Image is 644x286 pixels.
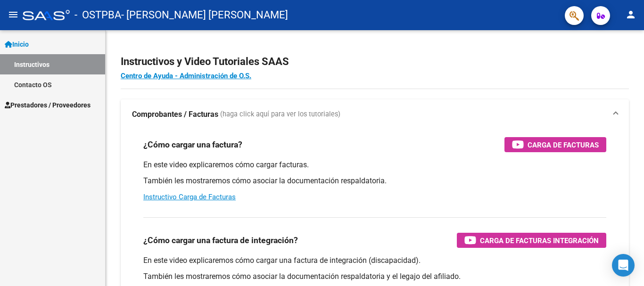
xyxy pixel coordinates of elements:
[121,72,251,80] a: Centro de Ayuda - Administración de O.S.
[143,255,606,266] p: En este video explicaremos cómo cargar una factura de integración (discapacidad).
[457,233,606,248] button: Carga de Facturas Integración
[504,137,606,152] button: Carga de Facturas
[143,160,606,170] p: En este video explicaremos cómo cargar facturas.
[143,176,606,186] p: También les mostraremos cómo asociar la documentación respaldatoria.
[121,99,629,130] mat-expansion-panel-header: Comprobantes / Facturas (haga click aquí para ver los tutoriales)
[8,9,19,20] mat-icon: menu
[5,100,91,110] span: Prestadores / Proveedores
[143,234,298,247] h3: ¿Cómo cargar una factura de integración?
[121,53,629,71] h2: Instructivos y Video Tutoriales SAAS
[528,139,599,151] span: Carga de Facturas
[612,254,635,277] div: Open Intercom Messenger
[74,5,121,25] span: - OSTPBA
[143,138,242,151] h3: ¿Cómo cargar una factura?
[220,109,340,120] span: (haga click aquí para ver los tutoriales)
[5,39,29,49] span: Inicio
[143,193,236,201] a: Instructivo Carga de Facturas
[480,235,599,246] span: Carga de Facturas Integración
[143,271,606,282] p: También les mostraremos cómo asociar la documentación respaldatoria y el legajo del afiliado.
[121,5,288,25] span: - [PERSON_NAME] [PERSON_NAME]
[132,109,218,120] strong: Comprobantes / Facturas
[625,9,636,20] mat-icon: person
